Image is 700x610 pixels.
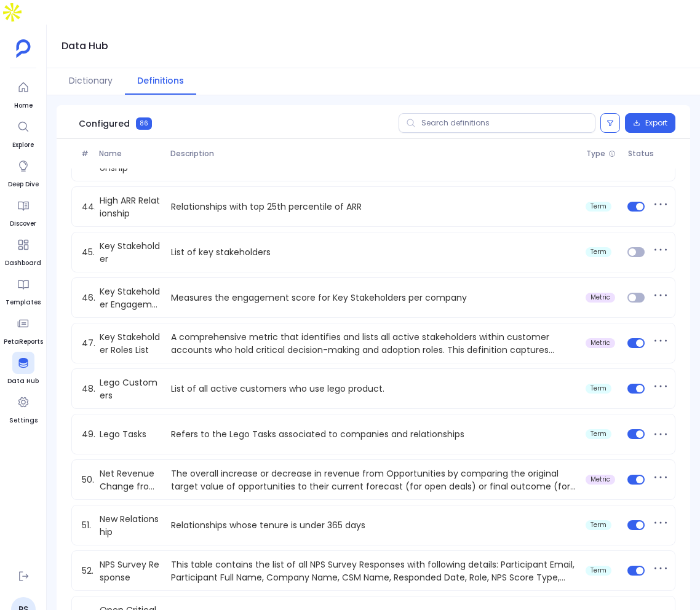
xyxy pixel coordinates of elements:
a: Data Hub [7,352,39,386]
a: Home [12,76,34,111]
span: Explore [12,140,34,150]
span: term [591,567,607,574]
p: List of all active customers who use lego product. [166,382,581,395]
span: Templates [6,298,41,307]
h1: Data Hub [62,38,108,55]
span: 51. [77,519,95,532]
span: metric [591,476,610,483]
span: term [591,203,607,210]
img: petavue logo [16,39,31,58]
input: Search definitions [399,113,595,133]
a: Settings [9,391,38,426]
a: Dashboard [5,234,41,268]
span: Export [645,118,667,128]
a: Net Revenue Change from Opportunities [95,467,166,492]
span: Settings [9,416,38,426]
button: Dictionary [57,68,125,95]
a: Lego Customers [95,376,166,401]
span: term [591,430,607,438]
span: Dashboard [5,258,41,268]
p: Measures the engagement score for Key Stakeholders per company [166,291,581,304]
span: 49. [77,428,95,441]
a: High ARR Relationship [95,194,166,219]
span: Name [94,149,165,159]
p: A comprehensive metric that identifies and lists all active stakeholders within customer accounts... [166,331,581,355]
a: Lego Tasks [95,428,151,441]
a: NPS Survey Response [95,558,166,583]
p: This table contains the list of all NPS Survey Responses with following details: Participant Emai... [166,558,581,583]
span: 86 [136,117,152,130]
a: Explore [12,116,34,150]
span: 48. [77,382,95,395]
span: metric [591,294,610,301]
p: Relationships whose tenure is under 365 days [166,519,581,532]
span: PetaReports [4,337,43,347]
p: List of key stakeholders [166,246,581,259]
span: # [76,149,94,159]
span: term [591,248,607,256]
span: metric [591,339,610,347]
a: Templates [6,273,41,307]
span: 47. [77,337,95,350]
a: Deep Dive [8,155,39,189]
span: term [591,521,607,529]
a: Key Stakeholder Roles List [95,331,166,355]
p: The overall increase or decrease in revenue from Opportunities by comparing the original target v... [166,467,581,492]
a: New Relationship [95,513,166,537]
span: Data Hub [7,376,39,386]
a: Key Stakeholder Engagement Score [95,285,166,310]
a: Discover [10,194,36,229]
span: 50. [77,473,95,486]
span: Description [165,149,581,159]
span: 46. [77,291,95,304]
button: Export [625,113,675,133]
span: 52. [77,564,95,577]
span: Home [12,101,34,111]
span: Discover [10,219,36,229]
span: 44. [77,200,95,213]
button: Definitions [125,68,196,95]
span: Deep Dive [8,180,39,189]
a: PetaReports [4,312,43,347]
span: term [591,385,607,392]
span: Status [623,149,653,159]
a: Key Stakeholder [95,240,166,264]
span: Type [586,149,605,159]
p: Relationships with top 25th percentile of ARR [166,200,581,213]
span: 45. [77,246,95,259]
p: Refers to the Lego Tasks associated to companies and relationships [166,428,581,441]
span: Configured [79,117,130,130]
